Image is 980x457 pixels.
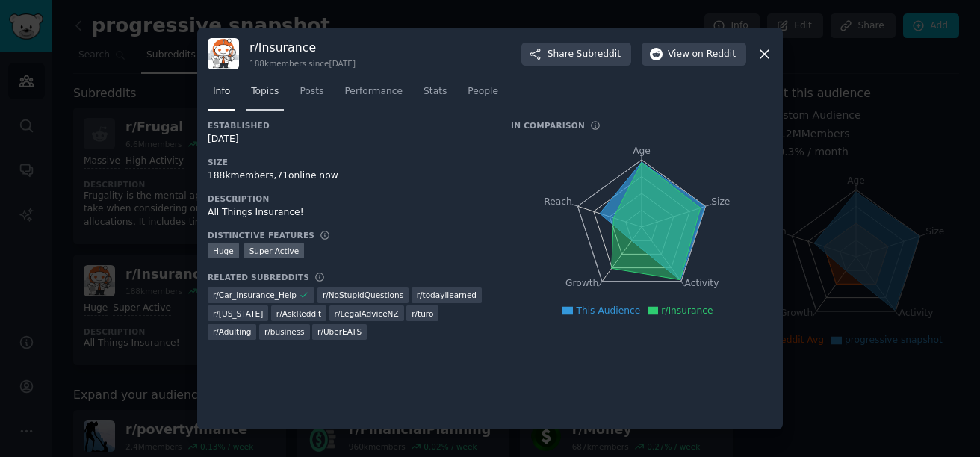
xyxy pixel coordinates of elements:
div: Super Active [244,243,305,258]
a: Performance [339,80,408,111]
a: Topics [246,80,284,111]
span: r/ AskReddit [276,308,321,319]
h3: r/ Insurance [249,40,356,55]
span: r/ business [264,326,305,337]
span: People [468,85,498,99]
span: r/Insurance [661,305,713,316]
button: ShareSubreddit [521,43,631,66]
h3: In Comparison [511,120,585,131]
span: r/ LegalAdviceNZ [335,308,399,319]
span: Info [213,85,230,99]
div: 188k members, 71 online now [208,170,490,183]
span: r/ Car_Insurance_Help [213,290,297,300]
span: on Reddit [692,48,736,61]
h3: Related Subreddits [208,272,309,282]
span: r/ Adulting [213,326,251,337]
span: Topics [251,85,279,99]
h3: Distinctive Features [208,230,314,240]
a: Stats [418,80,452,111]
h3: Established [208,120,490,131]
span: Stats [424,85,447,99]
div: [DATE] [208,133,490,146]
span: Subreddit [577,48,621,61]
span: r/ turo [412,308,433,319]
span: r/ UberEATS [317,326,362,337]
span: Posts [300,85,323,99]
span: r/ todayilearned [417,290,477,300]
h3: Size [208,157,490,167]
h3: Description [208,193,490,204]
div: Huge [208,243,239,258]
button: Viewon Reddit [642,43,746,66]
span: This Audience [576,305,640,316]
tspan: Growth [565,279,598,289]
a: People [462,80,503,111]
tspan: Age [633,146,651,156]
div: All Things Insurance! [208,206,490,220]
a: Posts [294,80,329,111]
tspan: Reach [544,196,572,207]
span: View [668,48,736,61]
img: Insurance [208,38,239,69]
span: Share [548,48,621,61]
tspan: Activity [685,279,719,289]
tspan: Size [711,196,730,207]
span: r/ NoStupidQuestions [323,290,403,300]
a: Info [208,80,235,111]
span: r/ [US_STATE] [213,308,263,319]
span: Performance [344,85,403,99]
div: 188k members since [DATE] [249,58,356,69]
